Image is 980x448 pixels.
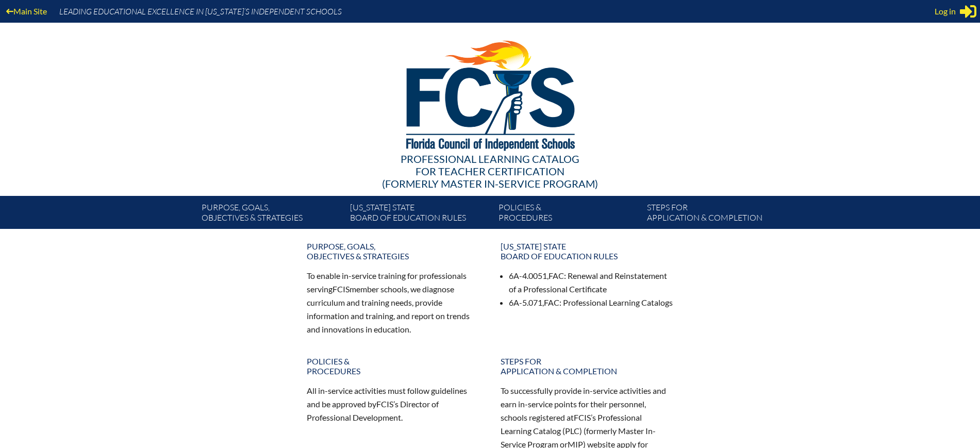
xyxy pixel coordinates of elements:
[307,384,480,424] p: All in-service activities must follow guidelines and be approved by ’s Director of Professional D...
[549,271,564,280] span: FAC
[643,200,791,229] a: Steps forapplication & completion
[935,5,956,18] span: Log in
[307,269,480,336] p: To enable in-service training for professionals serving member schools, we diagnose curriculum an...
[376,399,393,409] span: FCIS
[960,3,976,20] svg: Sign in or register
[301,352,486,380] a: Policies &Procedures
[333,284,350,294] span: FCIS
[301,237,486,265] a: Purpose, goals,objectives & strategies
[574,412,591,422] span: FCIS
[509,269,674,296] li: 6A-4.0051, : Renewal and Reinstatement of a Professional Certificate
[565,426,579,436] span: PLC
[2,4,51,18] a: Main Site
[509,296,674,309] li: 6A-5.071, : Professional Learning Catalogs
[494,352,680,380] a: Steps forapplication & completion
[544,297,559,307] span: FAC
[193,153,787,190] div: Professional Learning Catalog (formerly Master In-service Program)
[384,23,596,163] img: FCISlogo221.eps
[494,200,643,229] a: Policies &Procedures
[494,237,680,265] a: [US_STATE] StateBoard of Education rules
[197,200,346,229] a: Purpose, goals,objectives & strategies
[416,165,564,177] span: for Teacher Certification
[346,200,494,229] a: [US_STATE] StateBoard of Education rules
